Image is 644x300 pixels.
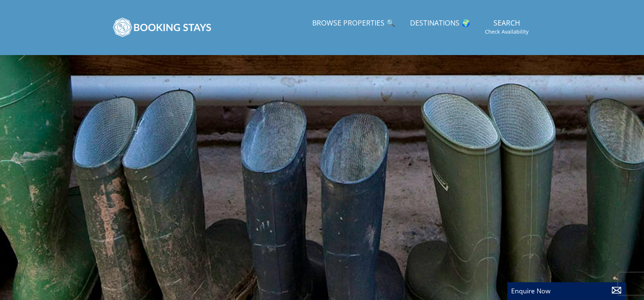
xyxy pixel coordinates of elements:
[485,28,529,35] small: Check Availability
[511,286,622,296] p: Enquire Now
[310,15,399,32] a: Browse Properties 🔍
[482,15,532,39] a: SearchCheck Availability
[407,15,473,32] a: Destinations 🌍
[113,9,212,46] img: BookingStays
